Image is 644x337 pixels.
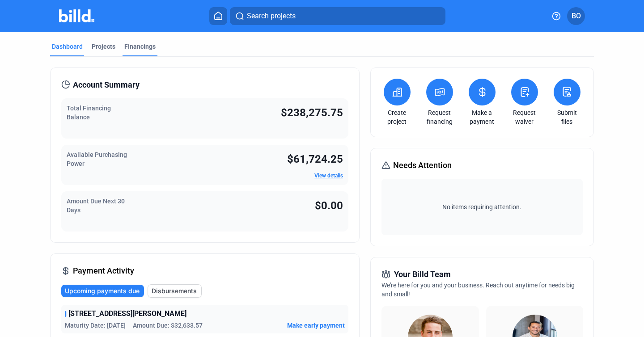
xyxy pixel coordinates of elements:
a: Request waiver [509,108,540,126]
span: Upcoming payments due [65,286,140,295]
span: Amount Due: $32,633.57 [133,321,203,330]
span: $61,724.25 [287,153,343,165]
span: Payment Activity [73,265,134,277]
span: Needs Attention [393,159,452,172]
span: [STREET_ADDRESS][PERSON_NAME] [68,308,186,319]
div: Dashboard [52,42,83,51]
button: Make early payment [287,321,345,330]
a: View details [314,173,343,179]
span: Total Financing Balance [67,105,111,121]
a: Create project [381,108,413,126]
span: $0.00 [315,199,343,212]
button: Upcoming payments due [61,285,144,297]
a: Make a payment [466,108,498,126]
span: Search projects [247,11,296,21]
img: Billd Company Logo [59,9,94,22]
div: Financings [124,42,156,51]
span: Account Summary [73,79,140,91]
button: Disbursements [148,284,202,298]
span: Disbursements [152,286,197,295]
span: Amount Due Next 30 Days [67,198,125,214]
a: Submit files [551,108,583,126]
span: We're here for you and your business. Reach out anytime for needs big and small! [381,282,575,298]
span: No items requiring attention. [385,202,579,211]
button: BO [567,7,585,25]
span: BO [572,11,581,21]
button: Search projects [230,7,445,25]
span: Your Billd Team [394,268,451,281]
span: Available Purchasing Power [67,151,127,167]
div: Projects [92,42,115,51]
span: $238,275.75 [281,106,343,119]
a: Request financing [424,108,455,126]
span: Maturity Date: [DATE] [65,321,126,330]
